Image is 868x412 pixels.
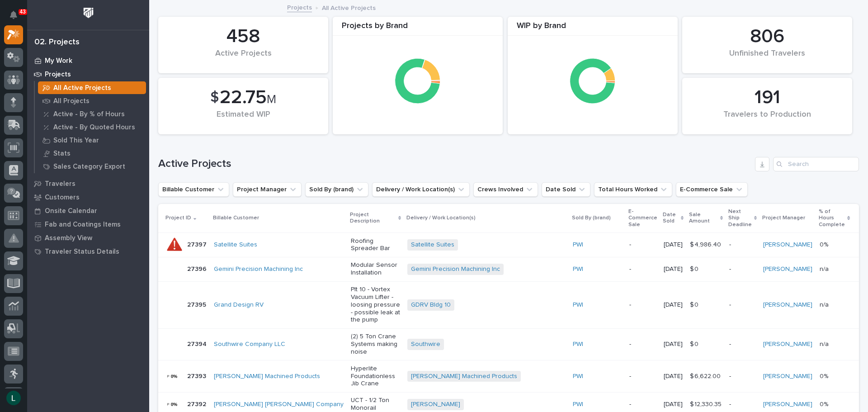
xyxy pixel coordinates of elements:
[820,264,830,273] p: n/a
[411,401,460,408] a: [PERSON_NAME]
[762,213,805,223] p: Project Manager
[820,371,830,380] p: 0%
[158,232,865,257] tr: 2739727397 Satellite Suites Roofing Spreader BarSatellite Suites PWI -[DATE]$ 4,986.40$ 4,986.40 ...
[628,207,657,230] p: E-Commerce Sale
[53,97,90,105] p: All Projects
[351,333,400,355] p: (2) 5 Ton Crane Systems making noise
[27,54,149,67] a: My Work
[350,210,396,227] p: Project Description
[267,94,276,105] span: M
[690,339,700,348] p: $ 0
[773,157,859,171] div: Search
[573,373,583,380] a: PWI
[664,341,683,348] p: [DATE]
[220,88,267,107] span: 22.75
[690,264,700,273] p: $ 0
[187,239,208,249] p: 27397
[676,182,748,197] button: E-Commerce Sale
[305,182,368,197] button: Sold By (brand)
[729,401,756,408] p: -
[158,182,229,197] button: Billable Customer
[35,147,149,160] a: Stats
[763,301,812,309] a: [PERSON_NAME]
[53,137,99,145] p: Sold This Year
[664,301,683,309] p: [DATE]
[53,163,125,171] p: Sales Category Export
[573,401,583,408] a: PWI
[406,213,476,223] p: Delivery / Work Location(s)
[572,213,611,223] p: Sold By (brand)
[158,360,865,393] tr: 2739327393 [PERSON_NAME] Machined Products Hyperlite Foundationless Jib Crane[PERSON_NAME] Machin...
[187,339,208,348] p: 27394
[213,213,259,223] p: Billable Customer
[27,177,149,190] a: Travelers
[763,265,812,273] a: [PERSON_NAME]
[53,110,125,118] p: Active - By % of Hours
[664,241,683,249] p: [DATE]
[187,371,208,380] p: 27393
[729,241,756,249] p: -
[629,373,656,380] p: -
[27,218,149,231] a: Fab and Coatings Items
[35,81,149,94] a: All Active Projects
[763,341,812,348] a: [PERSON_NAME]
[629,341,656,348] p: -
[351,237,400,253] p: Roofing Spreader Bar
[187,299,208,309] p: 27395
[698,110,837,129] div: Travelers to Production
[351,365,400,388] p: Hyperlite Foundationless Jib Crane
[27,245,149,258] a: Traveler Status Details
[53,150,71,158] p: Stats
[729,301,756,309] p: -
[820,399,830,408] p: 0%
[27,190,149,204] a: Customers
[729,341,756,348] p: -
[690,299,700,309] p: $ 0
[165,213,191,223] p: Project ID
[542,182,590,197] button: Date Sold
[763,241,812,249] a: [PERSON_NAME]
[45,221,121,229] p: Fab and Coatings Items
[820,339,830,348] p: n/a
[763,401,812,408] a: [PERSON_NAME]
[411,301,451,309] a: GDRV Bldg 10
[214,301,264,309] a: Grand Design RV
[20,9,26,15] p: 43
[573,301,583,309] a: PWI
[27,231,149,245] a: Assembly View
[45,207,97,215] p: Onsite Calendar
[689,210,718,227] p: Sale Amount
[174,25,313,48] div: 458
[287,2,312,12] a: Projects
[80,5,97,21] img: Workspace Logo
[34,38,80,47] div: 02. Projects
[4,5,23,24] button: Notifications
[663,210,679,227] p: Date Sold
[820,299,830,309] p: n/a
[158,157,751,170] h1: Active Projects
[629,241,656,249] p: -
[508,21,678,36] div: WIP by Brand
[35,121,149,133] a: Active - By Quoted Hours
[27,67,149,81] a: Projects
[45,248,119,256] p: Traveler Status Details
[351,397,400,412] p: UCT - 1/2 Ton Monorail
[187,399,208,408] p: 27392
[698,25,837,48] div: 806
[45,194,80,202] p: Customers
[35,108,149,120] a: Active - By % of Hours
[690,239,723,249] p: $ 4,986.40
[664,401,683,408] p: [DATE]
[174,110,313,129] div: Estimated WIP
[35,160,149,173] a: Sales Category Export
[333,21,503,36] div: Projects by Brand
[174,49,313,68] div: Active Projects
[728,207,752,230] p: Next Ship Deadline
[214,341,285,348] a: Southwire Company LLC
[820,239,830,249] p: 0%
[629,401,656,408] p: -
[573,241,583,249] a: PWI
[411,341,440,348] a: Southwire
[214,241,257,249] a: Satellite Suites
[35,95,149,107] a: All Projects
